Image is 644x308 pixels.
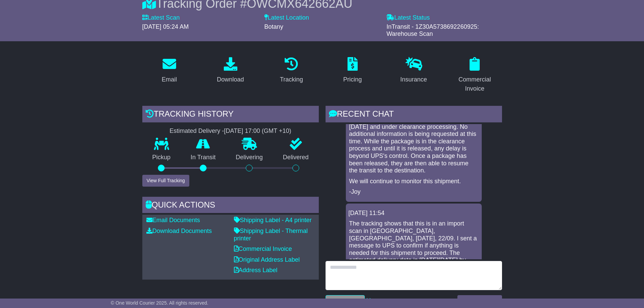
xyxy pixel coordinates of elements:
[280,75,303,84] div: Tracking
[162,75,177,84] div: Email
[111,300,209,306] span: © One World Courier 2025. All rights reserved.
[217,75,244,84] div: Download
[142,14,180,22] label: Latest Scan
[142,127,319,135] div: Estimated Delivery -
[142,175,189,187] button: View Full Tracking
[349,188,478,196] p: -Joy
[234,228,308,242] a: Shipping Label - Thermal printer
[400,75,427,84] div: Insurance
[339,55,366,87] a: Pricing
[264,14,309,22] label: Latest Location
[234,217,312,223] a: Shipping Label - A4 printer
[226,154,273,161] p: Delivering
[212,55,248,87] a: Download
[349,178,478,185] p: We will continue to monitor this shipment.
[386,23,479,38] span: InTransit - 1Z30A5738692260925: Warehouse Scan
[234,245,292,252] a: Commercial Invoice
[448,55,502,96] a: Commercial Invoice
[349,109,478,174] p: UPS advised that, as per checking, the Shipment imported in [GEOGRAPHIC_DATA] [DATE] and under cl...
[142,154,181,161] p: Pickup
[234,267,278,274] a: Address Label
[157,55,181,87] a: Email
[224,127,291,135] div: [DATE] 17:00 (GMT +10)
[273,154,319,161] p: Delivered
[181,154,226,161] p: In Transit
[142,106,319,124] div: Tracking history
[457,295,502,307] button: Send a Message
[234,256,300,263] a: Original Address Label
[264,23,283,30] span: Botany
[142,197,319,215] div: Quick Actions
[326,106,502,124] div: RECENT CHAT
[146,228,212,234] a: Download Documents
[452,75,498,93] div: Commercial Invoice
[396,55,431,87] a: Insurance
[276,55,307,87] a: Tracking
[146,217,200,223] a: Email Documents
[349,220,478,279] p: The tracking shows that this is in an import scan in [GEOGRAPHIC_DATA], [GEOGRAPHIC_DATA], [DATE]...
[349,210,479,217] div: [DATE] 11:54
[142,23,189,30] span: [DATE] 05:24 AM
[386,14,430,22] label: Latest Status
[343,75,362,84] div: Pricing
